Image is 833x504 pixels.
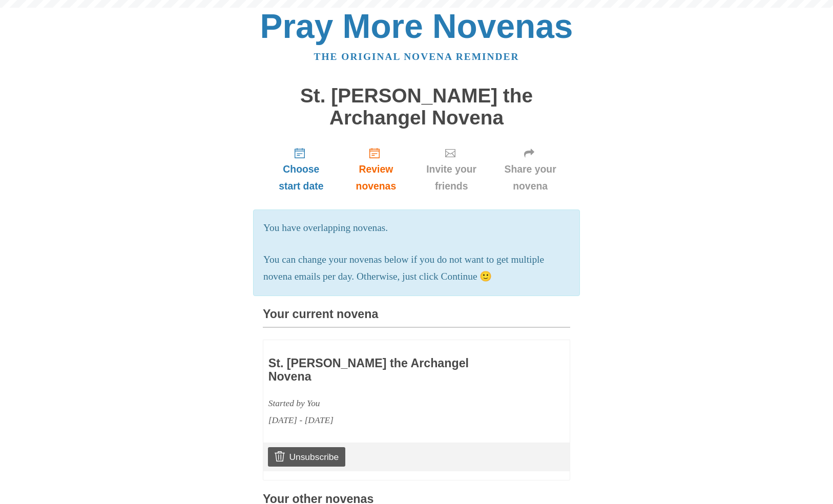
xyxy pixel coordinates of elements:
[268,357,505,383] h3: St. [PERSON_NAME] the Archangel Novena
[423,161,480,195] span: Invite your friends
[268,447,345,467] a: Unsubscribe
[260,7,573,45] a: Pray More Novenas
[263,85,570,129] h1: St. [PERSON_NAME] the Archangel Novena
[268,395,505,412] div: Started by You
[268,412,505,429] div: [DATE] - [DATE]
[350,161,402,195] span: Review novenas
[490,139,570,200] a: Share your novena
[263,308,570,328] h3: Your current novena
[263,139,340,200] a: Choose start date
[501,161,560,195] span: Share your novena
[412,139,490,200] a: Invite your friends
[340,139,412,200] a: Review novenas
[314,51,519,62] a: The original novena reminder
[263,251,570,285] p: You can change your novenas below if you do not want to get multiple novena emails per day. Other...
[263,220,570,237] p: You have overlapping novenas.
[273,161,329,195] span: Choose start date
